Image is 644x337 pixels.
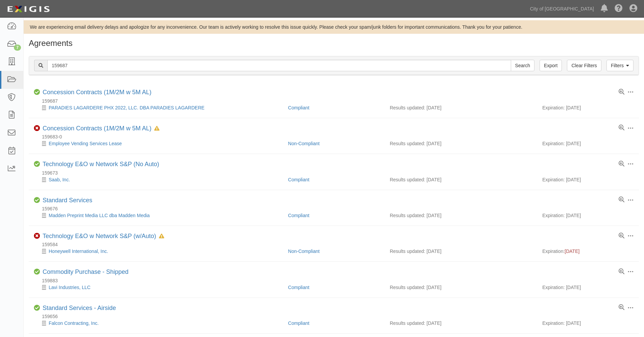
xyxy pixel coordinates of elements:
[29,39,639,48] h1: Agreements
[288,285,309,290] a: Compliant
[5,3,52,15] img: logo-5460c22ac91f19d4615b14bd174203de0afe785f0fc80cf4dbbc73dc1793850b.png
[43,161,159,168] div: Technology E&O w Network S&P (No Auto)
[43,89,151,96] div: Concession Contracts (1M/2M w 5M AL)
[34,212,283,219] div: Madden Preprint Media LLC dba Madden Media
[288,105,309,110] a: Compliant
[390,176,532,183] div: Results updated: [DATE]
[14,45,21,51] div: 7
[49,105,205,110] a: PARADIES LAGARDERE PHX 2022, LLC. DBA PARADIES LAGARDERE
[542,104,634,111] div: Expiration: [DATE]
[542,176,634,183] div: Expiration: [DATE]
[34,233,40,239] i: Non-Compliant
[542,284,634,291] div: Expiration: [DATE]
[34,161,40,167] i: Compliant
[619,233,624,239] a: View results summary
[619,89,624,95] a: View results summary
[49,213,150,218] a: Madden Preprint Media LLC dba Madden Media
[34,284,283,291] div: Lavi Industries, LLC
[288,249,319,254] a: Non-Compliant
[24,24,644,30] div: We are experiencing email delivery delays and apologize for any inconvenience. Our team is active...
[288,141,319,146] a: Non-Compliant
[288,177,309,182] a: Compliant
[540,60,562,71] a: Export
[49,249,108,254] a: Honeywell International, Inc.
[34,98,639,104] div: 159687
[542,320,634,327] div: Expiration: [DATE]
[43,305,116,311] a: Standard Services - Airside
[43,197,92,204] a: Standard Services
[511,60,534,71] input: Search
[34,320,283,327] div: Falcon Contracting, Inc.
[43,268,128,276] div: Commodity Purchase - Shipped
[34,248,283,255] div: Honeywell International, Inc.
[34,205,639,212] div: 159676
[390,284,532,291] div: Results updated: [DATE]
[34,176,283,183] div: Saab, Inc.
[34,269,40,275] i: Compliant
[619,197,624,203] a: View results summary
[390,140,532,147] div: Results updated: [DATE]
[43,305,116,312] div: Standard Services - Airside
[34,305,40,311] i: Compliant
[542,140,634,147] div: Expiration: [DATE]
[34,170,639,176] div: 159673
[34,89,40,95] i: Compliant
[542,248,634,255] div: Expiration:
[34,125,40,131] i: Non-Compliant
[34,140,283,147] div: Employee Vending Services Lease
[390,248,532,255] div: Results updated: [DATE]
[49,177,70,182] a: Saab, Inc.
[567,60,601,71] a: Clear Filters
[43,125,151,132] a: Concession Contracts (1M/2M w 5M AL)
[619,161,624,167] a: View results summary
[34,133,639,140] div: 159683-0
[34,277,639,284] div: 159883
[43,233,164,240] div: Technology E&O w Network S&P (w/Auto)
[34,104,283,111] div: PARADIES LAGARDERE PHX 2022, LLC. DBA PARADIES LAGARDERE
[43,161,159,167] a: Technology E&O w Network S&P (No Auto)
[49,285,91,290] a: Lavi Industries, LLC
[43,233,156,239] a: Technology E&O w Network S&P (w/Auto)
[43,197,92,204] div: Standard Services
[47,60,511,71] input: Search
[542,212,634,219] div: Expiration: [DATE]
[288,213,309,218] a: Compliant
[390,320,532,327] div: Results updated: [DATE]
[619,305,624,311] a: View results summary
[615,5,623,13] i: Help Center - Complianz
[619,125,624,131] a: View results summary
[390,104,532,111] div: Results updated: [DATE]
[527,2,597,16] a: City of [GEOGRAPHIC_DATA]
[619,269,624,275] a: View results summary
[49,141,122,146] a: Employee Vending Services Lease
[154,126,160,131] i: In Default since 06/27/2025
[34,313,639,320] div: 159656
[390,212,532,219] div: Results updated: [DATE]
[43,268,128,275] a: Commodity Purchase - Shipped
[159,234,164,239] i: In Default since 06/22/2025
[565,249,579,254] span: [DATE]
[49,320,99,326] a: Falcon Contracting, Inc.
[34,197,40,203] i: Compliant
[606,60,634,71] a: Filters
[34,241,639,248] div: 159584
[288,320,309,326] a: Compliant
[43,89,151,96] a: Concession Contracts (1M/2M w 5M AL)
[43,125,160,132] div: Concession Contracts (1M/2M w 5M AL)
